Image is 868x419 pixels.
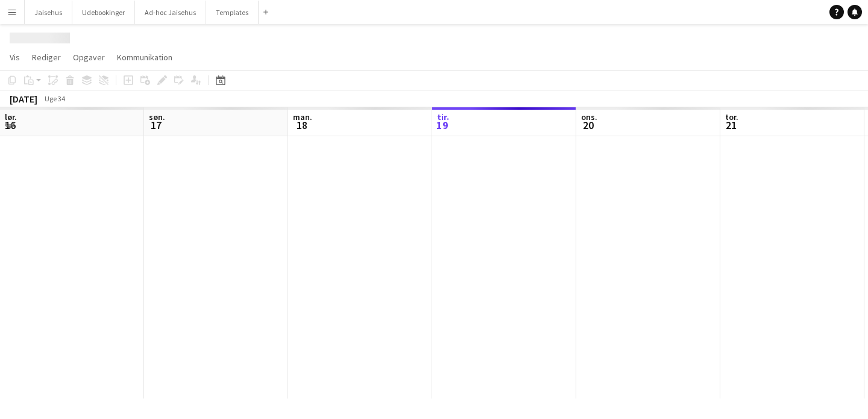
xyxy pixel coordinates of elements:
[10,93,37,105] div: [DATE]
[435,118,449,132] span: 19
[437,112,449,122] span: tir.
[40,94,70,103] span: Uge 34
[68,49,110,65] a: Opgaver
[3,118,17,132] span: 16
[293,112,312,122] span: man.
[10,52,20,63] span: Vis
[27,49,66,65] a: Rediger
[73,52,105,63] span: Opgaver
[149,112,165,122] span: søn.
[112,49,177,65] a: Kommunikation
[725,112,738,122] span: tor.
[72,1,135,24] button: Udebookinger
[32,52,61,63] span: Rediger
[117,52,172,63] span: Kommunikation
[135,1,206,24] button: Ad-hoc Jaisehus
[581,112,597,122] span: ons.
[5,112,17,122] span: lør.
[147,118,165,132] span: 17
[25,1,72,24] button: Jaisehus
[723,118,738,132] span: 21
[5,49,25,65] a: Vis
[579,118,597,132] span: 20
[291,118,312,132] span: 18
[206,1,259,24] button: Templates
